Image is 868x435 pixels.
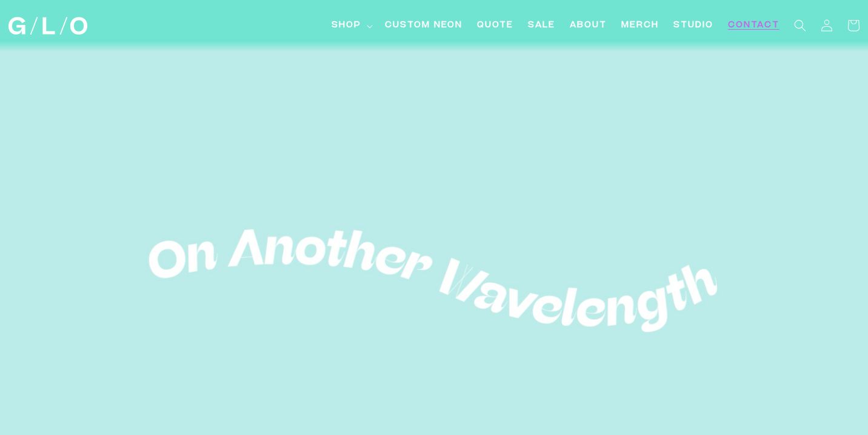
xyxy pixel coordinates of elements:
[385,19,462,32] span: Custom Neon
[470,12,521,39] a: Quote
[477,19,513,32] span: Quote
[650,265,868,435] iframe: Chat Widget
[4,13,92,39] a: GLO Studio
[614,12,666,39] a: Merch
[521,12,563,39] a: SALE
[721,12,787,39] a: Contact
[787,12,813,39] summary: Search
[570,19,607,32] span: About
[324,12,378,39] summary: Shop
[666,12,721,39] a: Studio
[673,19,713,32] span: Studio
[528,19,555,32] span: SALE
[378,12,470,39] a: Custom Neon
[563,12,614,39] a: About
[8,17,87,35] img: GLO Studio
[332,19,361,32] span: Shop
[728,19,780,32] span: Contact
[621,19,659,32] span: Merch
